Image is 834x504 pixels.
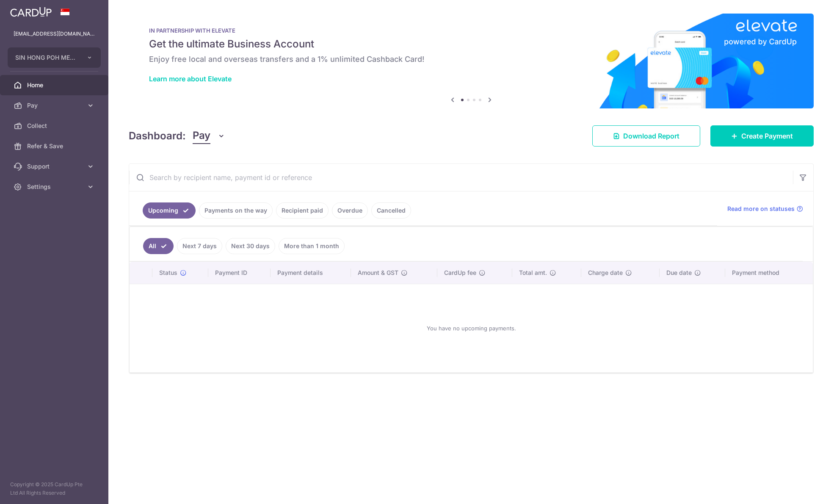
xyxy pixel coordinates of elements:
[226,238,275,254] a: Next 30 days
[149,75,232,83] a: Learn more about Elevate
[276,202,329,219] a: Recipient paid
[279,238,345,254] a: More than 1 month
[27,122,83,130] span: Collect
[193,128,210,144] span: Pay
[140,291,803,366] div: You have no upcoming payments.
[519,269,547,277] span: Total amt.
[129,164,793,191] input: Search by recipient name, payment id or reference
[27,162,83,171] span: Support
[725,262,813,284] th: Payment method
[727,205,803,213] a: Read more on statuses
[129,128,186,144] h4: Dashboard:
[271,262,351,284] th: Payment details
[10,7,52,17] img: CardUp
[14,30,95,38] p: [EMAIL_ADDRESS][DOMAIN_NAME]
[27,101,83,110] span: Pay
[143,238,174,254] a: All
[592,125,700,147] a: Download Report
[8,47,101,68] button: SIN HONG POH METAL TRADING
[149,27,793,34] p: IN PARTNERSHIP WITH ELEVATE
[27,81,83,89] span: Home
[199,202,273,219] a: Payments on the way
[332,202,368,219] a: Overdue
[623,131,679,141] span: Download Report
[588,269,623,277] span: Charge date
[143,202,196,219] a: Upcoming
[208,262,271,284] th: Payment ID
[666,269,692,277] span: Due date
[741,131,793,141] span: Create Payment
[27,183,83,191] span: Settings
[193,128,225,144] button: Pay
[444,269,476,277] span: CardUp fee
[15,53,78,62] span: SIN HONG POH METAL TRADING
[149,37,793,51] h5: Get the ultimate Business Account
[27,142,83,150] span: Refer & Save
[129,14,814,108] img: Renovation banner
[710,125,814,147] a: Create Payment
[177,238,222,254] a: Next 7 days
[371,202,411,219] a: Cancelled
[149,54,793,64] h6: Enjoy free local and overseas transfers and a 1% unlimited Cashback Card!
[727,205,795,213] span: Read more on statuses
[159,269,177,277] span: Status
[358,269,398,277] span: Amount & GST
